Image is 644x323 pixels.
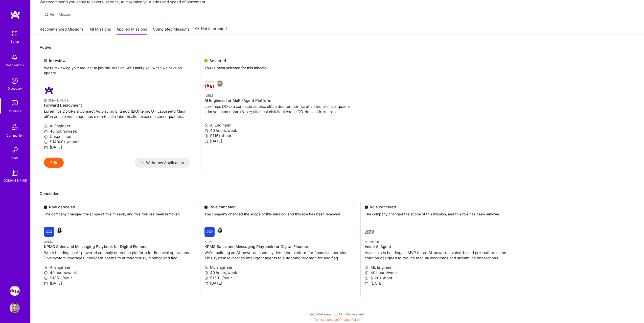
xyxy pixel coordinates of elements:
[3,178,27,183] div: [DOMAIN_NAME]
[7,133,23,138] div: Community
[44,85,54,95] img: A.Team company logo
[314,318,338,321] a: Terms of Service
[44,158,64,168] button: Edit
[44,135,48,139] i: icon MoneyGray
[49,58,65,63] span: In review
[40,191,635,196] p: Concluded
[44,129,190,134] p: 40 hours/week
[40,81,194,158] a: A.Team company logo[DOMAIN_NAME]Forward DeploymentLorem ips DoloRs a Consect Adipiscing Elitsedd ...
[8,303,21,313] a: User Avatar
[9,28,20,39] img: setup
[30,308,644,320] div: © 2025 ATeams Inc., All rights reserved.
[44,109,190,119] p: Lorem ips DoloRs a Consect Adipiscing Elitsedd (EIU) te inc UT Laboreetd Magn, ali’en ad min veni...
[10,168,20,178] img: guide book
[10,52,20,62] img: bell
[10,303,20,313] img: User Avatar
[9,108,21,114] div: Missions
[10,76,20,86] img: discovery
[44,98,70,102] small: [DOMAIN_NAME]
[153,27,190,35] a: Completed Missions
[10,10,20,19] img: logo
[44,140,48,144] i: icon MoneyGray
[44,139,190,144] p: $14000+ /month
[340,318,360,321] a: Privacy Policy
[134,158,190,168] button: Withdraw Application
[44,103,190,108] h4: Forward Deployment
[8,86,22,91] div: Discovery
[6,62,24,68] div: Notifications
[44,130,48,134] i: icon Clock
[10,145,20,155] img: Invite
[9,121,21,133] img: Community
[50,12,162,17] input: Find Mission...
[44,146,48,150] i: icon Calendar
[44,125,48,128] i: icon Applicant
[10,98,20,108] img: teamwork
[195,26,227,35] a: Not Interested
[11,39,19,44] div: Setup
[10,286,20,296] img: Steelbay.ai: AI Engineer for Multi-Agent Platform
[40,27,84,35] a: Recommended Missions
[44,65,190,75] p: We're reviewing your request to join this mission. We'll notify you when we have an update.
[44,123,190,129] p: AI Engineer
[314,318,360,321] span: |
[89,27,111,35] a: All Missions
[8,286,21,296] a: Steelbay.ai: AI Engineer for Multi-Agent Platform
[40,45,635,50] p: Active
[44,12,50,17] i: icon SearchGrey
[11,155,19,161] div: Invite
[44,144,190,150] p: [DATE]
[117,27,147,35] a: Applied Missions
[44,134,190,139] p: Unspecified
